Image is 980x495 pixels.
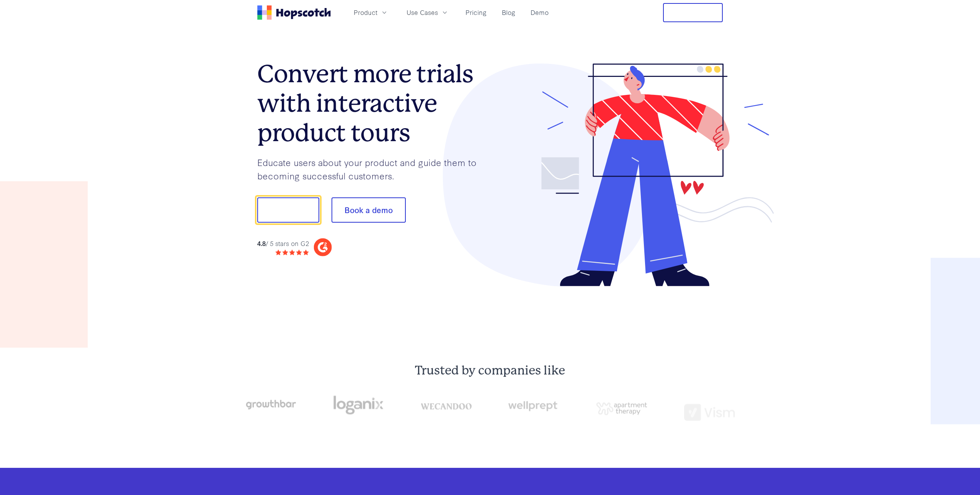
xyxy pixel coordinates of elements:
[421,402,472,409] img: wecandoo-logo
[332,197,406,223] button: Book a demo
[354,8,377,17] span: Product
[257,197,319,223] button: Show me!
[333,392,384,418] img: loganix-logo
[257,239,309,248] div: / 5 stars on G2
[663,3,723,22] button: Free Trial
[684,404,735,420] img: vism logo
[528,6,552,19] a: Demo
[257,5,331,20] a: Home
[245,400,296,409] img: growthbar-logo
[462,6,490,19] a: Pricing
[257,156,490,182] p: Educate users about your product and guide them to becoming successful customers.
[596,402,647,415] img: png-apartment-therapy-house-studio-apartment-home
[508,399,559,413] img: wellprept logo
[402,6,453,19] button: Use Cases
[257,239,266,247] strong: 4.8
[208,363,772,378] h2: Trusted by companies like
[407,8,438,17] span: Use Cases
[257,59,490,147] h1: Convert more trials with interactive product tours
[499,6,518,19] a: Blog
[349,6,393,19] button: Product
